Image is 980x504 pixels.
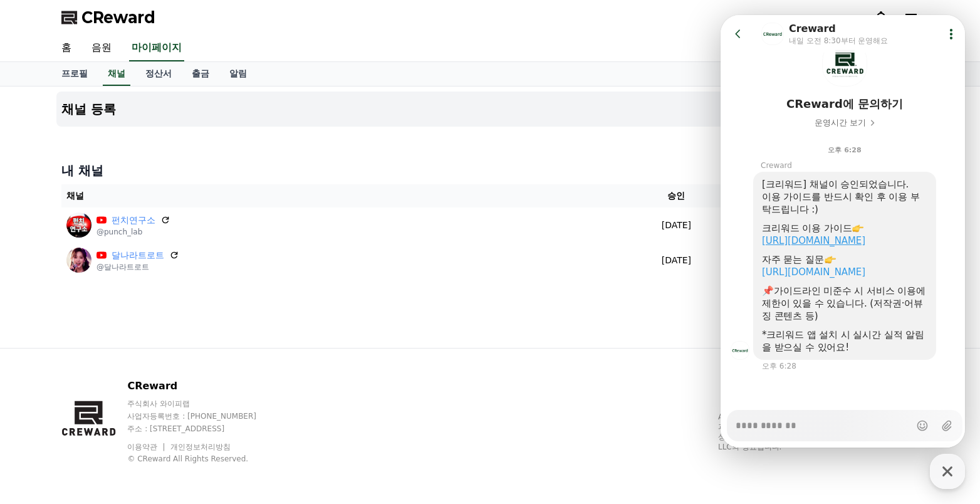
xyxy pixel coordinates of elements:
span: CReward [81,8,155,28]
th: 승인 [591,184,762,207]
button: 채널 등록 [56,92,924,127]
p: @punch_lab [96,227,170,237]
a: 달나라트로트 [112,249,164,262]
h4: 내 채널 [61,162,919,179]
a: 프로필 [51,62,98,86]
p: 사업자등록번호 : [PHONE_NUMBER] [127,411,280,421]
a: 홈 [51,35,81,61]
a: 마이페이지 [129,35,184,61]
th: 채널 [61,184,591,207]
p: [DATE] [596,219,757,232]
a: 음원 [81,35,122,61]
p: App Store, iCloud, iCloud Drive 및 iTunes Store는 미국과 그 밖의 나라 및 지역에서 등록된 Apple Inc.의 서비스 상표입니다. Goo... [718,412,919,452]
p: [DATE] [596,254,757,267]
a: 채널 [103,62,130,86]
img: 달나라트로트 [66,248,91,273]
a: 이용약관 [127,443,167,451]
p: 주소 : [STREET_ADDRESS] [127,424,280,434]
p: CReward [127,379,280,394]
p: @달나라트로트 [96,262,179,272]
a: CReward [61,8,155,28]
p: © CReward All Rights Reserved. [127,454,280,464]
h4: 채널 등록 [61,102,116,116]
a: 펀치연구소 [112,214,155,227]
p: 주식회사 와이피랩 [127,399,280,409]
a: 알림 [219,62,257,86]
a: 정산서 [135,62,182,86]
iframe: Channel chat [721,15,965,448]
img: 펀치연구소 [66,213,91,238]
a: 출금 [182,62,219,86]
a: 개인정보처리방침 [170,443,231,451]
